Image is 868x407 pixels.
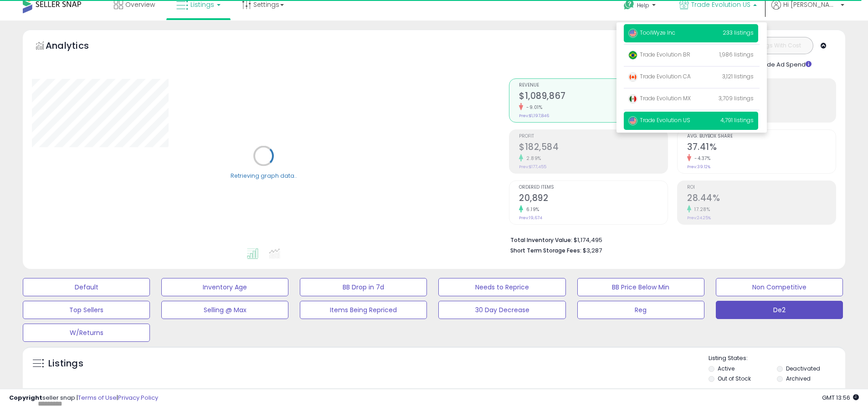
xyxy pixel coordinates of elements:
[628,29,675,36] span: ToolWyze Inc
[628,51,637,60] img: brazil.png
[722,72,754,80] span: 3,121 listings
[23,324,150,342] button: W/Returns
[583,246,602,255] span: $3,287
[519,193,668,205] h2: 20,892
[519,91,668,103] h2: $1,089,867
[786,365,820,372] label: Deactivated
[9,393,42,402] strong: Copyright
[628,72,637,82] img: canada.png
[438,301,565,319] button: 30 Day Decrease
[23,278,150,296] button: Default
[161,301,288,319] button: Selling @ Max
[720,116,754,124] span: 4,791 listings
[716,278,843,296] button: Non Competitive
[78,393,117,402] a: Terms of Use
[628,51,690,58] span: Trade Evolution BR
[718,375,751,382] label: Out of Stock
[691,206,710,213] small: 17.28%
[628,94,637,103] img: mexico.png
[510,236,572,244] b: Total Inventory Value:
[23,301,150,319] button: Top Sellers
[718,365,734,372] label: Active
[628,116,690,124] span: Trade Evolution US
[628,29,637,38] img: usa.png
[719,94,754,102] span: 3,709 listings
[523,155,541,162] small: 2.89%
[510,234,829,245] li: $1,174,495
[510,247,581,254] b: Short Term Storage Fees:
[628,94,691,102] span: Trade Evolution MX
[519,113,549,118] small: Prev: $1,197,846
[300,278,427,296] button: BB Drop in 7d
[719,51,754,58] span: 1,986 listings
[687,215,711,221] small: Prev: 24.25%
[687,185,836,190] span: ROI
[742,40,810,52] button: Listings With Cost
[519,134,668,139] span: Profit
[438,278,565,296] button: Needs to Reprice
[48,357,83,370] h5: Listings
[687,142,836,154] h2: 37.41%
[519,215,542,221] small: Prev: 19,674
[637,1,649,9] span: Help
[523,206,539,213] small: 6.19%
[523,104,542,111] small: -9.01%
[577,278,704,296] button: BB Price Below Min
[519,185,668,190] span: Ordered Items
[822,393,859,402] span: 2025-08-11 13:56 GMT
[709,354,845,363] p: Listing States:
[628,116,637,125] img: usa.png
[577,301,704,319] button: Reg
[118,393,158,402] a: Privacy Policy
[786,375,811,382] label: Archived
[691,155,710,162] small: -4.37%
[723,29,754,36] span: 233 listings
[687,193,836,205] h2: 28.44%
[687,134,836,139] span: Avg. Buybox Share
[519,142,668,154] h2: $182,584
[740,59,826,69] div: Include Ad Spend
[519,83,668,88] span: Revenue
[9,394,158,402] div: seller snap | |
[628,72,691,80] span: Trade Evolution CA
[687,164,710,170] small: Prev: 39.12%
[519,164,546,170] small: Prev: $177,455
[161,278,288,296] button: Inventory Age
[716,301,843,319] button: De2
[46,39,107,54] h5: Analytics
[300,301,427,319] button: Items Being Repriced
[231,171,297,180] div: Retrieving graph data..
